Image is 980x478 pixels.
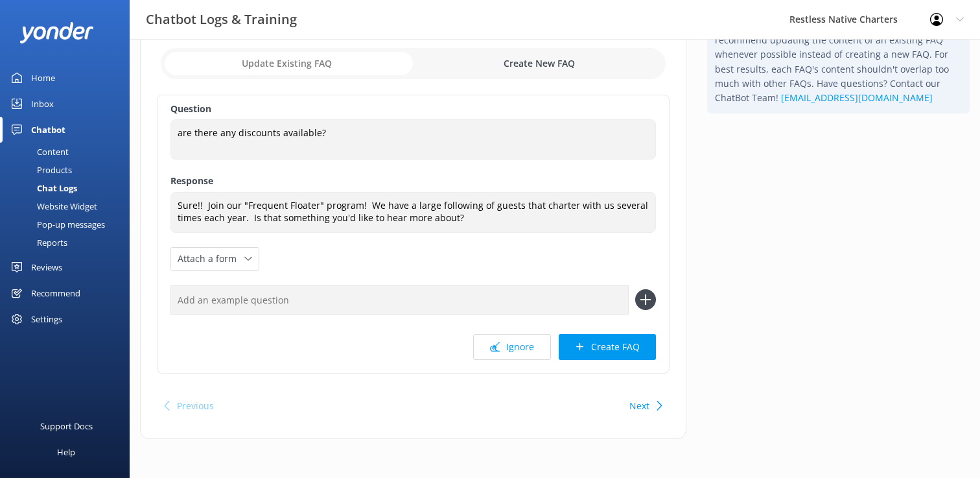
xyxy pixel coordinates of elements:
[8,215,105,233] div: Pop-up messages
[57,439,75,465] div: Help
[170,119,656,160] textarea: are there any discounts available?
[31,254,62,280] div: Reviews
[31,117,65,143] div: Chatbot
[31,306,62,332] div: Settings
[8,215,130,233] a: Pop-up messages
[31,65,55,91] div: Home
[170,192,656,233] textarea: Sure!! Join our "Frequent Floater" program! We have a large following of guests that charter with...
[170,102,656,116] label: Question
[178,252,244,266] span: Attach a form
[40,413,93,439] div: Support Docs
[8,161,130,179] a: Products
[19,22,94,43] img: yonder-white-logo.png
[8,143,130,161] a: Content
[170,285,629,315] input: Add an example question
[170,174,656,188] label: Response
[8,179,77,197] div: Chat Logs
[559,334,656,360] button: Create FAQ
[8,197,97,215] div: Website Widget
[473,334,551,360] button: Ignore
[8,197,130,215] a: Website Widget
[8,233,67,252] div: Reports
[8,143,69,161] div: Content
[146,9,297,30] h3: Chatbot Logs & Training
[781,91,933,104] a: [EMAIL_ADDRESS][DOMAIN_NAME]
[31,91,54,117] div: Inbox
[629,393,649,419] button: Next
[8,233,130,252] a: Reports
[715,18,962,105] p: Your ChatBot works best with fewer FAQs. We recommend updating the content of an existing FAQ whe...
[31,280,80,306] div: Recommend
[8,179,130,197] a: Chat Logs
[8,161,72,179] div: Products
